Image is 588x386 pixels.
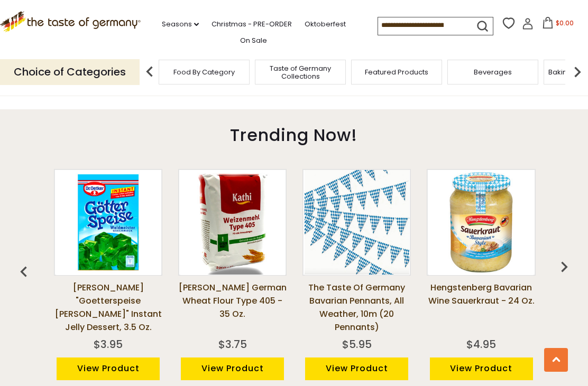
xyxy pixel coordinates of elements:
a: Hengstenberg Bavarian Wine Sauerkraut - 24 oz. [427,281,535,334]
a: Taste of Germany Collections [258,64,343,80]
a: Food By Category [173,68,235,76]
a: Featured Products [365,68,428,76]
a: Oktoberfest [305,18,346,30]
a: View Product [57,357,160,380]
a: Beverages [474,68,512,76]
img: Dr. Oetker [56,170,161,275]
span: $0.00 [556,18,574,27]
div: $5.95 [342,336,372,352]
a: [PERSON_NAME] German Wheat Flour Type 405 - 35 oz. [178,281,287,334]
a: The Taste of Germany Bavarian Pennants, all weather, 10m (20 pennants) [302,281,411,334]
img: Hengstenberg Bavarian Wine Sauerkraut - 24 oz. [429,170,534,275]
a: [PERSON_NAME] "Goetterspeise [PERSON_NAME]" Instant Jelly Dessert, 3.5 oz. [54,281,162,334]
a: View Product [430,357,533,380]
img: next arrow [567,61,588,82]
div: $3.95 [94,336,123,352]
div: Trending Now! [17,109,570,156]
img: previous arrow [139,61,160,82]
a: Seasons [162,18,199,30]
img: previous arrow [554,256,575,277]
img: Kathi German Wheat Flour Type 405 - 35 oz. [180,170,285,275]
a: View Product [305,357,408,380]
a: Christmas - PRE-ORDER [212,18,292,30]
button: $0.00 [536,17,581,33]
div: $4.95 [466,336,496,352]
a: On Sale [240,35,267,46]
img: previous arrow [13,261,34,283]
img: The Taste of Germany Bavarian Pennants, all weather, 10m (20 pennants) [305,170,409,275]
a: View Product [181,357,284,380]
div: $3.75 [218,336,247,352]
